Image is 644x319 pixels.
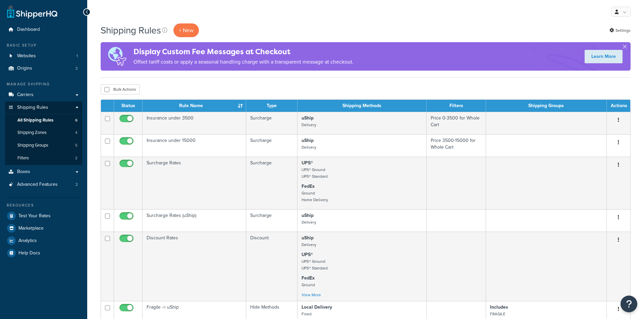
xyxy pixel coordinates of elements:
[17,143,48,148] span: Shipping Groups
[101,84,140,94] button: Bulk Actions
[5,114,82,127] a: All Shipping Rules 6
[18,226,44,231] span: Marketplace
[5,81,82,87] div: Manage Shipping
[5,235,82,247] a: Analytics
[75,66,78,71] span: 2
[302,292,321,298] a: View More
[5,178,82,191] li: Advanced Features
[18,250,40,256] span: Help Docs
[17,66,32,71] span: Origins
[101,42,133,71] img: duties-banner-06bc72dcb5fe05cb3f9472aba00be2ae8eb53ab6f0d8bb03d382ba314ac3c341.png
[246,157,298,209] td: Surcharge
[302,258,328,271] small: UPS® Ground UPS® Standard
[609,26,631,35] a: Settings
[302,159,313,166] strong: UPS®
[5,166,82,178] a: Boxes
[5,139,82,152] a: Shipping Groups 5
[143,232,246,301] td: Discount Rates
[143,134,246,157] td: Insurance under 15000
[143,112,246,134] td: Insurance under 3500
[5,62,82,75] li: Origins
[621,296,637,312] button: Open Resource Center
[302,183,315,190] strong: FedEx
[490,304,508,311] strong: Includes
[5,101,82,165] li: Shipping Rules
[427,112,486,134] td: Price 0-3500 for Whole Cart
[302,311,312,317] small: Fixed
[17,53,36,59] span: Websites
[246,232,298,301] td: Discount
[17,92,34,98] span: Carriers
[18,213,51,219] span: Test Your Rates
[17,155,29,161] span: Filters
[302,282,315,288] small: Ground
[486,100,607,112] th: Shipping Groups
[5,114,82,127] li: All Shipping Rules
[5,62,82,75] a: Origins 2
[5,23,82,36] a: Dashboard
[143,157,246,209] td: Surcharge Rates
[5,89,82,101] a: Carriers
[302,234,314,241] strong: uShip
[302,167,328,179] small: UPS® Ground UPS® Standard
[302,219,316,225] small: Delivery
[133,46,354,57] h4: Display Custom Fee Messages at Checkout
[75,155,77,161] span: 2
[5,178,82,191] a: Advanced Features 2
[302,242,316,248] small: Delivery
[5,203,82,208] div: Resources
[5,139,82,152] li: Shipping Groups
[246,209,298,232] td: Surcharge
[246,112,298,134] td: Surcharge
[246,134,298,157] td: Surcharge
[302,212,314,219] strong: uShip
[5,50,82,62] li: Websites
[5,127,82,139] a: Shipping Zones 4
[302,274,315,282] strong: FedEx
[133,57,354,67] p: Offset tariff costs or apply a seasonal handling charge with a transparent message at checkout.
[427,100,486,112] th: Filters
[76,53,78,59] span: 1
[5,222,82,234] a: Marketplace
[302,190,328,203] small: Ground Home Delivery
[143,100,246,112] th: Rule Name : activate to sort column ascending
[173,23,199,37] p: + New
[302,304,332,311] strong: Local Delivery
[5,50,82,62] a: Websites 1
[302,122,316,128] small: Delivery
[7,5,57,18] a: ShipperHQ Home
[17,105,48,110] span: Shipping Rules
[17,182,58,187] span: Advanced Features
[302,144,316,150] small: Delivery
[5,210,82,222] a: Test Your Rates
[17,130,47,136] span: Shipping Zones
[5,127,82,139] li: Shipping Zones
[302,137,314,144] strong: uShip
[17,27,40,32] span: Dashboard
[427,134,486,157] td: Price 3500-15000 for Whole Cart
[302,251,313,258] strong: UPS®
[17,117,53,123] span: All Shipping Rules
[585,50,623,63] a: Learn More
[302,114,314,122] strong: uShip
[75,130,77,136] span: 4
[18,238,37,244] span: Analytics
[5,101,82,114] a: Shipping Rules
[143,209,246,232] td: Surcharge Rates (uShip)
[75,143,77,148] span: 5
[490,311,505,317] small: FRAGILE
[5,43,82,48] div: Basic Setup
[5,247,82,259] a: Help Docs
[101,24,161,37] h1: Shipping Rules
[114,100,143,112] th: Status
[298,100,427,112] th: Shipping Methods
[5,152,82,164] a: Filters 2
[246,100,298,112] th: Type
[75,182,78,187] span: 2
